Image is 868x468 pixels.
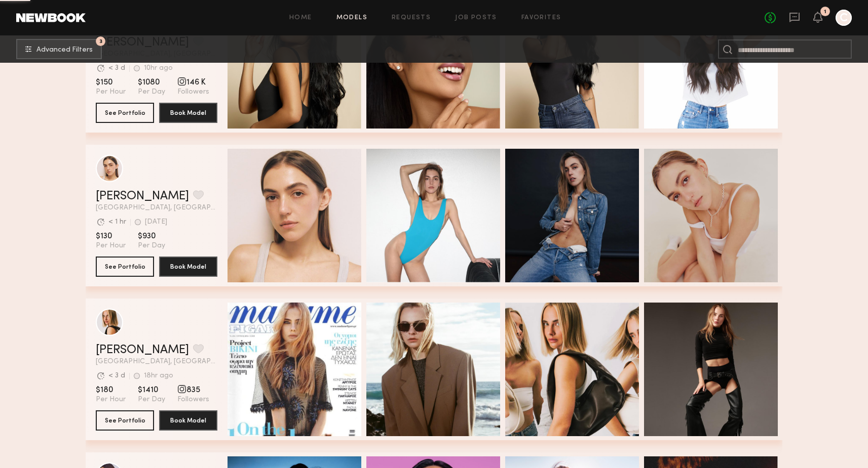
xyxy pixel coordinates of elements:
[96,241,126,250] span: Per Hour
[336,15,367,21] a: Models
[138,88,165,97] span: Per Day
[521,15,561,21] a: Favorites
[145,219,167,226] div: [DATE]
[138,385,165,395] span: $1410
[99,39,102,44] span: 3
[289,15,312,21] a: Home
[177,77,209,88] span: 146 K
[96,395,126,404] span: Per Hour
[16,39,102,59] button: 3Advanced Filters
[96,344,189,356] a: [PERSON_NAME]
[177,395,209,404] span: Followers
[177,88,209,97] span: Followers
[824,9,826,15] div: 1
[96,103,154,123] button: See Portfolio
[138,395,165,404] span: Per Day
[36,47,93,54] span: Advanced Filters
[108,219,126,226] div: < 1 hr
[96,385,126,395] span: $180
[455,15,497,21] a: Job Posts
[144,65,173,72] div: 10hr ago
[108,372,125,379] div: < 3 d
[138,231,165,241] span: $930
[836,10,852,26] a: C
[96,257,154,277] button: See Portfolio
[159,257,217,277] button: Book Model
[96,410,154,431] button: See Portfolio
[96,358,217,365] span: [GEOGRAPHIC_DATA], [GEOGRAPHIC_DATA]
[177,385,209,395] span: 835
[138,241,165,250] span: Per Day
[392,15,431,21] a: Requests
[159,103,217,123] button: Book Model
[96,190,189,202] a: [PERSON_NAME]
[138,77,165,88] span: $1080
[96,77,126,88] span: $150
[96,204,217,211] span: [GEOGRAPHIC_DATA], [GEOGRAPHIC_DATA]
[96,88,126,97] span: Per Hour
[159,410,217,431] button: Book Model
[108,65,125,72] div: < 3 d
[144,372,173,379] div: 18hr ago
[96,231,126,241] span: $130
